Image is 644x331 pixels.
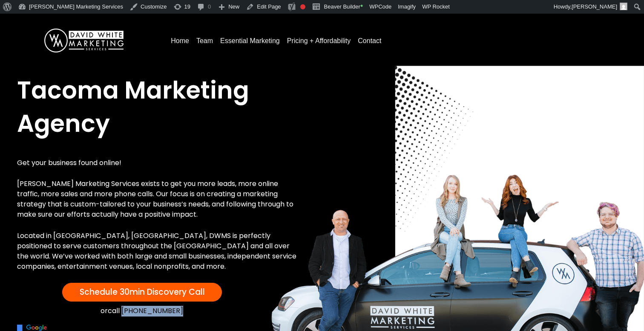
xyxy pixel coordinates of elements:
[80,286,205,298] span: Schedule 30min Discovery Call
[17,306,267,316] div: or
[108,306,183,316] a: call [PHONE_NUMBER]
[44,36,124,44] a: DavidWhite-Marketing-Logo
[62,283,222,302] a: Schedule 30min Discovery Call
[300,4,305,9] div: Focus keyphrase not set
[572,3,617,10] span: [PERSON_NAME]
[217,34,283,48] a: Essential Marketing
[284,34,354,48] a: Pricing + Affordability
[44,29,124,52] img: DavidWhite-Marketing-Logo
[360,2,363,10] span: •
[17,179,301,220] p: [PERSON_NAME] Marketing Services exists to get you more leads, more online traffic, more sales an...
[167,34,627,48] nav: Menu
[167,34,193,48] a: Home
[17,73,249,140] span: Tacoma Marketing Agency
[193,34,216,48] a: Team
[17,231,301,272] p: Located in [GEOGRAPHIC_DATA], [GEOGRAPHIC_DATA], DWMS is perfectly positioned to serve customers ...
[354,34,385,48] a: Contact
[17,158,301,168] p: Get your business found online!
